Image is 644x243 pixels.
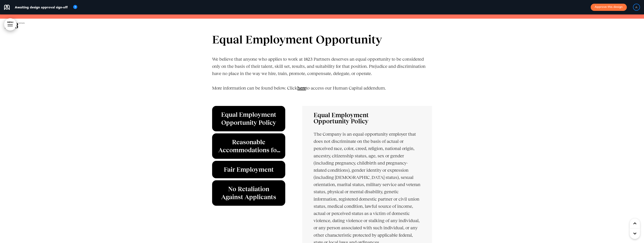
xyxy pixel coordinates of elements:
div: JL [633,4,640,11]
a: here [297,85,306,91]
p: More information can be found below. Click to access our Human Capital addendum. [212,84,432,99]
h1: Equal Employment Opportunity [212,34,432,45]
p: Awaiting design approval sign-off [15,6,68,9]
button: Approve this design [591,4,627,11]
h6: Fair Employment [217,166,280,174]
h6: Reasonable Accommodations for Applicants [217,138,280,154]
img: tooltip_icon.svg [73,5,78,10]
h6: Equal Employment Opportunity Policy [314,112,421,124]
p: We believe that anyone who applies to work at 1823 Partners deserves an equal opportunity to be c... [212,56,432,77]
a: MENU [4,18,16,31]
h6: No Retaliation Against Applicants [217,185,280,201]
h6: Equal Employment Opportunity Policy [217,111,280,127]
img: airmason-logo [4,5,10,10]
